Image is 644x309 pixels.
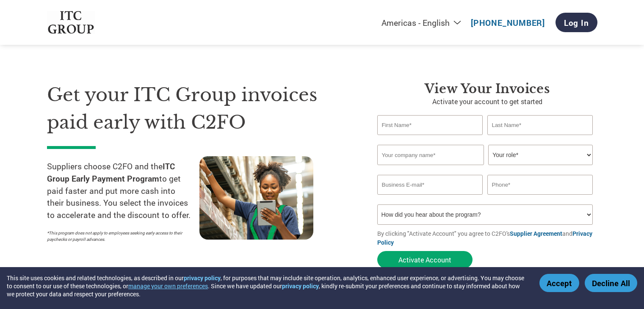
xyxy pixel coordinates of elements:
h1: Get your ITC Group invoices paid early with C2FO [47,81,352,136]
a: privacy policy [282,282,319,290]
p: *This program does not apply to employees seeking early access to their paychecks or payroll adva... [47,230,191,243]
input: Your company name* [377,145,484,165]
input: Invalid Email format [377,175,483,195]
button: Activate Account [377,251,473,268]
h3: View Your Invoices [377,81,597,97]
div: Inavlid Email Address [377,196,483,201]
p: By clicking "Activate Account" you agree to C2FO's and [377,229,597,247]
a: Privacy Policy [377,229,592,246]
button: Accept [539,274,579,292]
a: Log In [556,13,597,32]
p: Suppliers choose C2FO and the to get paid faster and put more cash into their business. You selec... [47,160,199,221]
input: First Name* [377,115,483,135]
input: Last Name* [487,115,593,135]
img: supply chain worker [199,156,313,240]
div: Invalid company name or company name is too long [377,166,593,171]
div: Inavlid Phone Number [487,196,593,201]
div: Invalid first name or first name is too long [377,136,483,141]
button: Decline All [585,274,637,292]
select: Title/Role [488,145,593,165]
input: Phone* [487,175,593,195]
div: This site uses cookies and related technologies, as described in our , for purposes that may incl... [7,274,527,298]
strong: ITC Group Early Payment Program [47,161,175,184]
a: Supplier Agreement [510,229,562,237]
a: privacy policy [184,274,221,282]
div: Invalid last name or last name is too long [487,136,593,141]
p: Activate your account to get started [377,97,597,107]
button: manage your own preferences [128,282,208,290]
img: ITC Group [47,11,95,34]
a: [PHONE_NUMBER] [471,17,545,28]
